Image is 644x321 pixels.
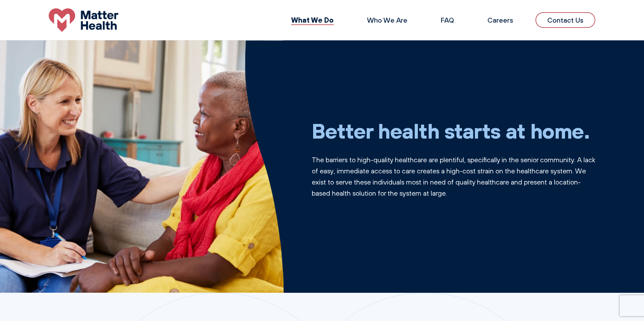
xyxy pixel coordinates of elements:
[535,12,595,28] a: Contact Us
[441,16,454,24] a: FAQ
[367,16,407,24] a: Who We Are
[312,118,596,143] h1: Better health starts at home.
[487,16,513,24] a: Careers
[312,154,596,199] p: The barriers to high-quality healthcare are plentiful, specifically in the senior community. A la...
[291,15,334,24] a: What We Do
